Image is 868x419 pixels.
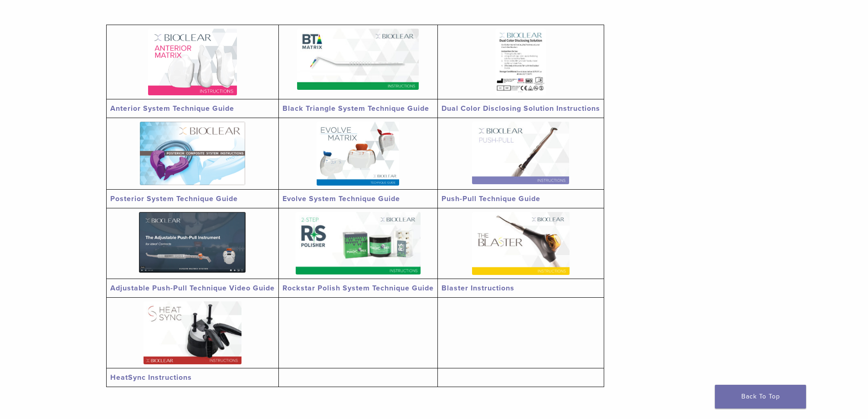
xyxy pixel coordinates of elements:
[442,194,540,203] a: Push-Pull Technique Guide
[282,104,429,113] a: Black Triangle System Technique Guide
[110,104,234,113] a: Anterior System Technique Guide
[110,284,275,293] a: Adjustable Push-Pull Technique Video Guide
[110,373,192,382] a: HeatSync Instructions
[715,385,806,409] a: Back To Top
[282,194,400,203] a: Evolve System Technique Guide
[442,284,514,293] a: Blaster Instructions
[282,284,434,293] a: Rockstar Polish System Technique Guide
[442,104,600,113] a: Dual Color Disclosing Solution Instructions
[110,194,238,203] a: Posterior System Technique Guide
